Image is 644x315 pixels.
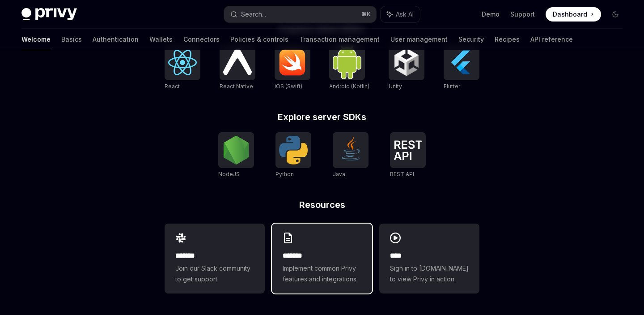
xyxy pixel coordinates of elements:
[333,45,361,79] img: Android (Kotlin)
[608,7,623,22] button: Toggle dark mode
[165,44,200,91] a: ReactReact
[444,83,460,90] span: Flutter
[175,263,254,285] span: Join our Slack community to get support.
[333,171,345,177] span: Java
[241,9,266,20] div: Search...
[392,48,421,77] img: Unity
[165,83,180,90] span: React
[224,6,376,22] button: Search...⌘K
[275,83,302,90] span: iOS (Swift)
[530,29,573,50] a: API reference
[390,171,414,177] span: REST API
[447,48,476,77] img: Flutter
[165,224,265,293] a: **** **Join our Slack community to get support.
[220,44,255,91] a: React NativeReact Native
[165,200,479,209] h2: Resources
[361,11,371,18] span: ⌘ K
[396,10,414,19] span: Ask AI
[546,7,601,22] a: Dashboard
[93,29,139,50] a: Authentication
[482,10,500,19] a: Demo
[275,171,294,177] span: Python
[336,136,365,164] img: Java
[333,132,369,179] a: JavaJava
[444,44,479,91] a: FlutterFlutter
[21,8,77,21] img: dark logo
[275,132,311,179] a: PythonPython
[223,49,252,75] img: React Native
[218,171,240,177] span: NodeJS
[381,6,420,22] button: Ask AI
[390,263,469,285] span: Sign in to [DOMAIN_NAME] to view Privy in action.
[220,83,253,90] span: React Native
[553,10,587,19] span: Dashboard
[394,140,422,160] img: REST API
[61,29,82,50] a: Basics
[379,224,479,293] a: ****Sign in to [DOMAIN_NAME] to view Privy in action.
[183,29,220,50] a: Connectors
[510,10,535,19] a: Support
[389,44,424,91] a: UnityUnity
[329,83,369,90] span: Android (Kotlin)
[389,83,402,90] span: Unity
[329,44,369,91] a: Android (Kotlin)Android (Kotlin)
[230,29,288,50] a: Policies & controls
[222,136,250,164] img: NodeJS
[149,29,173,50] a: Wallets
[272,224,372,293] a: **** **Implement common Privy features and integrations.
[21,29,51,50] a: Welcome
[495,29,520,50] a: Recipes
[283,263,361,285] span: Implement common Privy features and integrations.
[218,132,254,179] a: NodeJSNodeJS
[390,132,426,179] a: REST APIREST API
[278,49,307,76] img: iOS (Swift)
[279,136,308,164] img: Python
[299,29,380,50] a: Transaction management
[165,112,479,121] h2: Explore server SDKs
[458,29,484,50] a: Security
[168,50,197,75] img: React
[275,44,310,91] a: iOS (Swift)iOS (Swift)
[390,29,448,50] a: User management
